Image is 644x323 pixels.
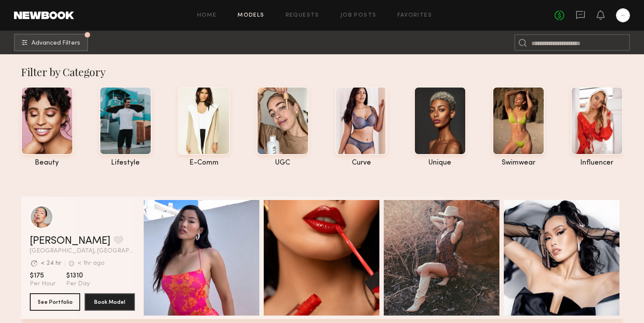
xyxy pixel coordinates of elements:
[237,13,264,18] a: Models
[397,13,432,18] a: Favorites
[571,159,623,167] div: influencer
[85,293,135,311] button: Book Model
[178,159,230,167] div: e-comm
[286,13,319,18] a: Requests
[30,280,56,288] span: Per Hour
[78,260,105,267] div: < 1hr ago
[340,13,377,18] a: Job Posts
[66,280,90,288] span: Per Day
[30,236,110,246] a: [PERSON_NAME]
[30,248,135,254] span: [GEOGRAPHIC_DATA], [GEOGRAPHIC_DATA]
[32,40,80,46] span: Advanced Filters
[66,271,90,280] span: $1310
[257,159,309,167] div: UGC
[21,159,73,167] div: beauty
[21,65,623,79] div: Filter by Category
[14,34,88,51] button: Advanced Filters
[41,260,61,267] div: < 24 hr
[414,159,466,167] div: unique
[197,13,217,18] a: Home
[30,293,80,311] button: See Portfolio
[492,159,545,167] div: swimwear
[335,159,387,167] div: curve
[30,271,56,280] span: $175
[99,159,152,167] div: lifestyle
